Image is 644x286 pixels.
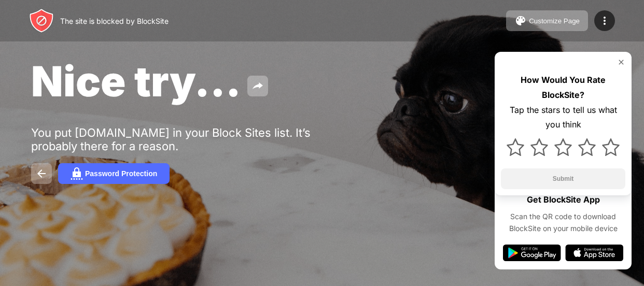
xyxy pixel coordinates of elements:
[85,169,157,178] div: Password Protection
[514,15,527,27] img: pallet.svg
[501,73,625,103] div: How Would You Rate BlockSite?
[506,10,588,31] button: Customize Page
[251,80,264,92] img: share.svg
[617,58,625,66] img: rate-us-close.svg
[71,167,83,180] img: password.svg
[565,245,623,261] img: app-store.svg
[529,17,580,25] div: Customize Page
[501,168,625,189] button: Submit
[530,138,548,156] img: star.svg
[578,138,596,156] img: star.svg
[35,167,48,180] img: back.svg
[58,163,170,184] button: Password Protection
[501,103,625,133] div: Tap the stars to tell us what you think
[598,15,611,27] img: menu-icon.svg
[554,138,572,156] img: star.svg
[31,126,352,153] div: You put [DOMAIN_NAME] in your Block Sites list. It’s probably there for a reason.
[507,138,524,156] img: star.svg
[503,245,561,261] img: google-play.svg
[602,138,620,156] img: star.svg
[60,17,169,25] div: The site is blocked by BlockSite
[29,8,54,33] img: header-logo.svg
[31,56,241,106] span: Nice try...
